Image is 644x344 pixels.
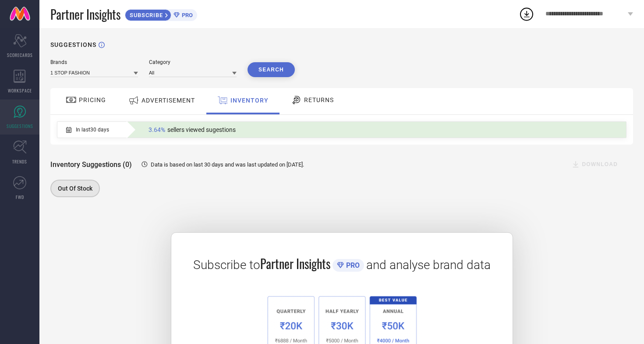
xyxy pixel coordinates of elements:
span: and analyse brand data [366,258,491,272]
span: SUGGESTIONS [7,123,33,129]
span: In last 30 days [76,127,109,133]
span: Partner Insights [260,255,330,273]
span: Subscribe to [193,258,260,272]
span: Data is based on last 30 days and was last updated on [DATE] . [151,161,304,168]
span: SUBSCRIBE [125,12,165,18]
span: FWD [16,194,24,200]
span: TRENDS [12,158,27,165]
a: SUBSCRIBEPRO [125,7,197,21]
span: PRO [180,12,193,18]
div: Percentage of sellers who have viewed suggestions for the current Insight Type [144,124,240,135]
span: Out Of Stock [58,185,92,192]
span: SCORECARDS [7,52,33,58]
span: sellers viewed sugestions [167,126,236,133]
span: WORKSPACE [8,87,32,94]
span: 3.64% [149,126,165,133]
span: INVENTORY [230,97,269,104]
div: Open download list [519,6,534,22]
span: RETURNS [304,96,334,103]
h1: SUGGESTIONS [50,41,96,48]
div: Category [149,59,237,65]
button: Search [248,62,295,77]
span: PRICING [79,96,106,103]
span: Partner Insights [50,5,120,23]
div: Brands [50,59,138,65]
span: ADVERTISEMENT [142,97,195,104]
span: PRO [344,261,360,270]
span: Inventory Suggestions (0) [50,160,132,169]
